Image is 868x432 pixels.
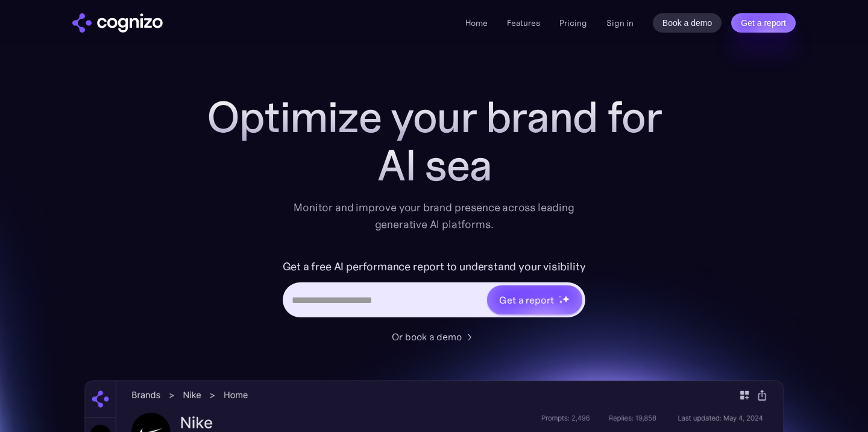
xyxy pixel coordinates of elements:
a: Or book a demo [392,329,476,344]
h1: Optimize your brand for [193,93,675,141]
img: star [559,300,563,304]
a: Book a demo [653,13,722,33]
a: Home [465,17,488,28]
div: Get a report [499,293,553,307]
a: Get a report [731,13,796,33]
label: Get a free AI performance report to understand your visibility [283,257,586,276]
a: home [72,13,163,33]
a: Features [507,17,540,28]
form: Hero URL Input Form [283,257,586,323]
a: Sign in [606,16,634,30]
a: Get a reportstarstarstar [486,284,583,316]
div: Or book a demo [392,329,462,344]
img: star [559,296,561,297]
img: cognizo logo [72,13,163,33]
img: star [562,295,570,303]
a: Pricing [559,17,587,28]
div: AI sea [193,141,675,189]
div: Monitor and improve your brand presence across leading generative AI platforms. [286,199,582,233]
